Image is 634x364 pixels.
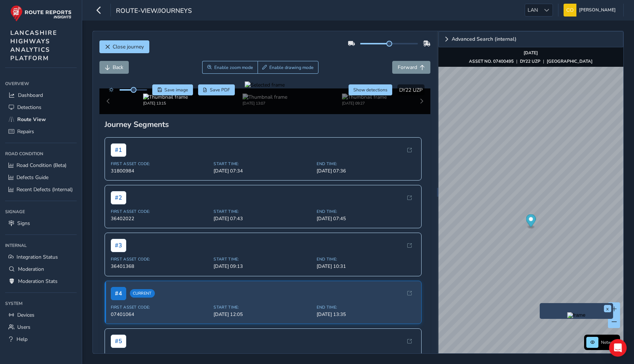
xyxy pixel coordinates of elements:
div: [DATE] 13:15 [143,101,188,106]
span: Signs [17,220,30,227]
span: route-view/journeys [116,6,192,17]
span: LANCASHIRE HIGHWAYS ANALYTICS PLATFORM [10,29,57,62]
span: Repairs [17,128,34,135]
span: [DATE] 13:35 [317,311,415,318]
a: Help [5,333,77,345]
img: diamond-layout [564,4,576,17]
span: Current [130,289,155,298]
span: Forward [398,64,417,71]
a: Repairs [5,125,77,138]
span: [DATE] 07:36 [317,168,415,174]
a: Recent Defects (Internal) [5,183,77,196]
button: Save [152,84,193,95]
span: # 3 [111,239,126,252]
span: End Time: [317,161,415,167]
img: frame [567,312,586,318]
span: Road Condition (Beta) [17,162,66,169]
span: # 5 [111,335,126,348]
span: # 4 [111,287,126,300]
span: Start Time: [214,209,312,214]
a: Road Condition (Beta) [5,159,77,171]
span: First Asset Code: [111,161,209,167]
a: Dashboard [5,89,77,101]
span: End Time: [317,305,415,310]
img: Thumbnail frame [243,94,287,101]
button: Hide detections [349,84,393,95]
span: [PERSON_NAME] [579,4,616,17]
a: Route View [5,113,77,125]
strong: DY22 UZP [520,58,540,64]
span: End Time: [317,352,415,358]
a: Expand [438,31,623,47]
span: DY22 UZP [399,87,423,94]
span: [DATE] 10:31 [317,263,415,270]
span: Start Time: [214,256,312,262]
button: Close journey [99,40,149,53]
span: First Asset Code: [111,352,209,358]
div: [DATE] 13:07 [243,101,287,106]
div: Journey Segments [105,119,426,130]
span: End Time: [317,256,415,262]
span: Start Time: [214,305,312,310]
span: Start Time: [214,161,312,167]
button: Back [99,61,129,74]
span: # 1 [111,143,126,157]
span: Integration Status [17,254,58,261]
span: Network [601,339,618,345]
span: Route View [17,116,46,123]
img: Thumbnail frame [143,94,188,101]
span: [DATE] 07:43 [214,215,312,222]
span: [DATE] 07:45 [317,215,415,222]
button: Forward [392,61,430,74]
span: First Asset Code: [111,305,209,310]
span: Enable zoom mode [214,65,253,70]
span: Moderation Stats [18,278,58,285]
span: Close journey [113,43,144,50]
div: System [5,298,77,309]
span: Help [17,336,28,343]
div: | | [469,58,593,64]
a: Moderation Stats [5,275,77,287]
span: [DATE] 12:05 [214,311,312,318]
span: 36401368 [111,263,209,270]
button: Preview frame [542,312,611,317]
div: Signage [5,206,77,217]
span: Users [17,324,30,331]
strong: ASSET NO. 07400495 [469,58,514,64]
button: PDF [198,84,235,95]
a: Integration Status [5,251,77,263]
span: First Asset Code: [111,209,209,214]
span: Start Time: [214,352,312,358]
span: [DATE] 09:13 [214,263,312,270]
span: Detections [17,104,41,111]
span: Moderation [18,266,44,273]
span: Show detections [353,87,387,93]
span: First Asset Code: [111,256,209,262]
span: Devices [17,312,34,318]
div: Road Condition [5,148,77,159]
a: Moderation [5,263,77,275]
span: 07401064 [111,311,209,318]
span: Advanced Search (internal) [452,37,517,42]
div: Internal [5,240,77,251]
a: Signs [5,217,77,229]
button: Zoom [202,61,258,74]
span: 36402022 [111,215,209,222]
a: Users [5,321,77,333]
a: Detections [5,101,77,113]
span: Recent Defects (Internal) [17,186,73,193]
div: [DATE] 09:27 [342,101,387,106]
a: Devices [5,309,77,321]
span: Defects Guide [17,174,48,181]
span: Dashboard [18,92,43,99]
button: Draw [258,61,319,74]
span: 31800984 [111,168,209,174]
div: Open Intercom Messenger [609,339,627,357]
img: Thumbnail frame [342,94,387,101]
span: Save image [164,87,188,93]
span: Back [113,64,123,71]
a: Defects Guide [5,171,77,183]
div: Overview [5,78,77,89]
div: Map marker [526,214,536,229]
strong: [GEOGRAPHIC_DATA] [547,58,593,64]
